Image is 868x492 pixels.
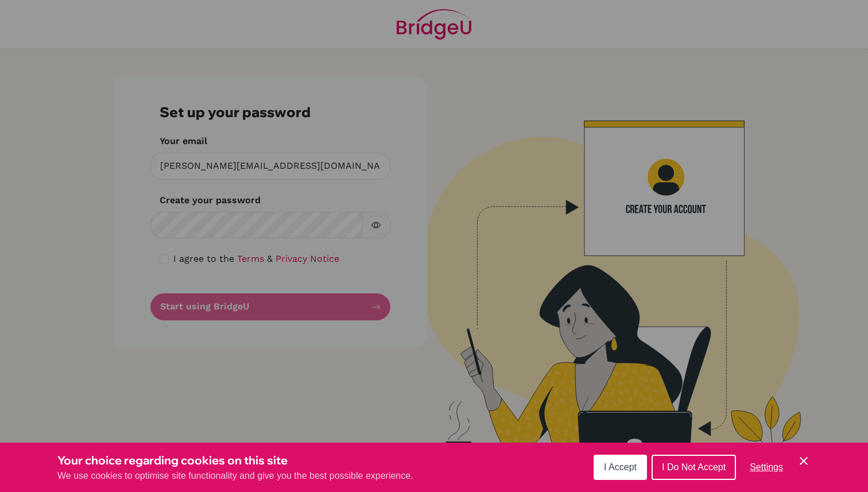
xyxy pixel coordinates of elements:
[594,455,647,480] button: I Accept
[741,456,792,479] button: Settings
[797,454,811,468] button: Save and close
[662,462,726,472] span: I Do Not Accept
[57,452,413,469] h3: Your choice regarding cookies on this site
[750,462,783,472] span: Settings
[652,455,736,480] button: I Do Not Accept
[57,469,413,483] p: We use cookies to optimise site functionality and give you the best possible experience.
[604,462,637,472] span: I Accept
